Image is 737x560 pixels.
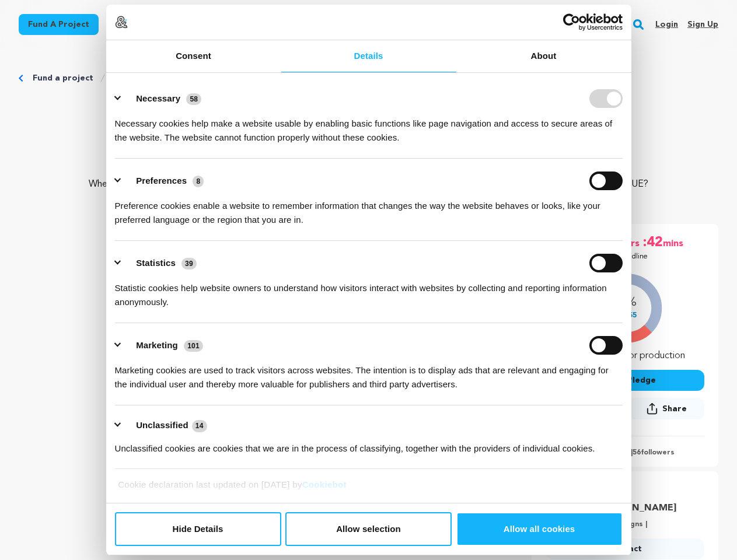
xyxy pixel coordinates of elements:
[285,512,452,546] button: Allow selection
[106,40,281,72] a: Consent
[642,233,663,252] span: :42
[186,93,201,105] span: 58
[456,512,623,546] button: Allow all cookies
[115,512,281,546] button: Hide Details
[115,336,211,355] button: Marketing (101)
[598,501,676,515] a: Goto Mitchell Jung profile
[136,93,180,103] label: Necessary
[136,258,176,268] label: Statistics
[628,398,704,424] span: Share
[181,258,197,269] span: 39
[192,420,207,432] span: 14
[521,13,623,31] a: Usercentrics Cookiebot - opens in a new window
[663,233,686,252] span: mins
[115,418,214,433] button: Unclassified (14)
[193,176,204,187] span: 8
[456,40,631,72] a: About
[89,177,648,205] p: When her brother’s new girlfriend threatens their duo, a little sister fights to stay “Player 2” ...
[628,398,704,419] button: Share
[115,16,128,29] img: logo
[302,480,347,489] a: Cookiebot
[115,89,209,108] button: Necessary (58)
[33,72,93,84] a: Fund a project
[136,176,187,185] label: Preferences
[115,171,211,190] button: Preferences (8)
[633,449,641,456] span: 56
[115,108,623,145] div: Necessary cookies help make a website usable by enabling basic functions like page navigation and...
[662,403,687,415] span: Share
[109,478,628,501] div: Cookie declaration last updated on [DATE] by
[19,140,718,154] p: [GEOGRAPHIC_DATA], [US_STATE] | Film Short
[655,15,678,34] a: Login
[19,154,718,168] p: Family, Fantasy
[626,233,642,252] span: hrs
[115,433,623,456] div: Unclassified cookies are cookies that we are in the process of classifying, together with the pro...
[598,520,676,529] p: 1 Campaigns |
[115,190,623,227] div: Preference cookies enable a website to remember information that changes the way the website beha...
[19,72,718,84] div: Breadcrumb
[19,103,718,131] p: CONTINUE?
[115,355,623,391] div: Marketing cookies are used to track visitors across websites. The intention is to display ads tha...
[19,14,99,35] a: Fund a project
[687,15,718,34] a: Sign up
[281,40,456,72] a: Details
[184,340,203,352] span: 101
[136,340,178,350] label: Marketing
[115,272,623,309] div: Statistic cookies help website owners to understand how visitors interact with websites by collec...
[115,254,204,272] button: Statistics (39)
